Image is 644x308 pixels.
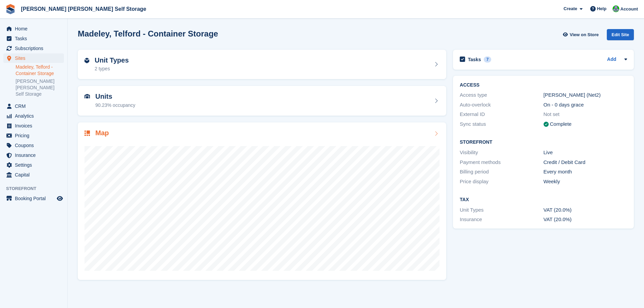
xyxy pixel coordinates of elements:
[613,5,619,12] img: Tom Spickernell
[78,29,218,38] h2: Madeley, Telford - Container Storage
[562,29,601,40] a: View on Store
[78,86,446,116] a: Units 90.23% occupancy
[3,170,64,180] a: menu
[468,56,481,63] h2: Tasks
[18,3,149,15] a: [PERSON_NAME] [PERSON_NAME] Self Storage
[544,168,627,176] div: Every month
[460,197,627,203] h2: Tax
[544,216,627,223] div: VAT (20.0%)
[15,101,55,111] span: CRM
[570,31,599,38] span: View on Store
[15,34,55,43] span: Tasks
[15,150,55,160] span: Insurance
[15,194,55,203] span: Booking Portal
[85,58,89,63] img: unit-type-icn-2b2737a686de81e16bb02015468b77c625bbabd49415b5ef34ead5e3b44a266d.svg
[85,94,90,99] img: unit-icn-7be61d7bf1b0ce9d3e12c5938cc71ed9869f7b940bace4675aadf7bd6d80202e.svg
[607,56,616,64] a: Add
[607,29,634,40] div: Edit Site
[3,131,64,140] a: menu
[15,121,55,131] span: Invoices
[15,141,55,150] span: Coupons
[15,170,55,180] span: Capital
[484,56,492,63] div: 7
[15,53,55,63] span: Sites
[544,149,627,157] div: Live
[3,121,64,131] a: menu
[15,111,55,121] span: Analytics
[544,206,627,214] div: VAT (20.0%)
[3,111,64,121] a: menu
[544,91,627,99] div: [PERSON_NAME] (Net2)
[597,5,606,12] span: Help
[15,24,55,33] span: Home
[3,24,64,33] a: menu
[3,150,64,160] a: menu
[460,91,543,99] div: Access type
[460,111,543,118] div: External ID
[620,6,638,13] span: Account
[95,102,135,109] div: 90.23% occupancy
[3,160,64,170] a: menu
[56,194,64,203] a: Preview store
[3,194,64,203] a: menu
[460,149,543,157] div: Visibility
[95,129,109,137] h2: Map
[85,131,90,136] img: map-icn-33ee37083ee616e46c38cad1a60f524a97daa1e2b2c8c0bc3eb3415660979fc1.svg
[5,4,16,14] img: stora-icon-8386f47178a22dfd0bd8f6a31ec36ba5ce8667c1dd55bd0f319d3a0aa187defe.svg
[550,120,572,128] div: Complete
[16,78,64,97] a: [PERSON_NAME] [PERSON_NAME] Self Storage
[78,50,446,79] a: Unit Types 2 types
[544,159,627,166] div: Credit / Debit Card
[15,131,55,140] span: Pricing
[3,141,64,150] a: menu
[95,93,135,100] h2: Units
[544,178,627,186] div: Weekly
[16,64,64,77] a: Madeley, Telford - Container Storage
[460,216,543,223] div: Insurance
[95,56,129,64] h2: Unit Types
[544,101,627,109] div: On - 0 days grace
[460,82,627,88] h2: ACCESS
[460,168,543,176] div: Billing period
[460,178,543,186] div: Price display
[3,44,64,53] a: menu
[460,101,543,109] div: Auto-overlock
[460,159,543,166] div: Payment methods
[460,206,543,214] div: Unit Types
[3,101,64,111] a: menu
[460,120,543,128] div: Sync status
[564,5,577,12] span: Create
[15,160,55,170] span: Settings
[544,111,627,118] div: Not set
[607,29,634,43] a: Edit Site
[3,34,64,43] a: menu
[460,140,627,145] h2: Storefront
[15,44,55,53] span: Subscriptions
[3,53,64,63] a: menu
[95,65,129,72] div: 2 types
[6,185,67,192] span: Storefront
[78,122,446,280] a: Map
